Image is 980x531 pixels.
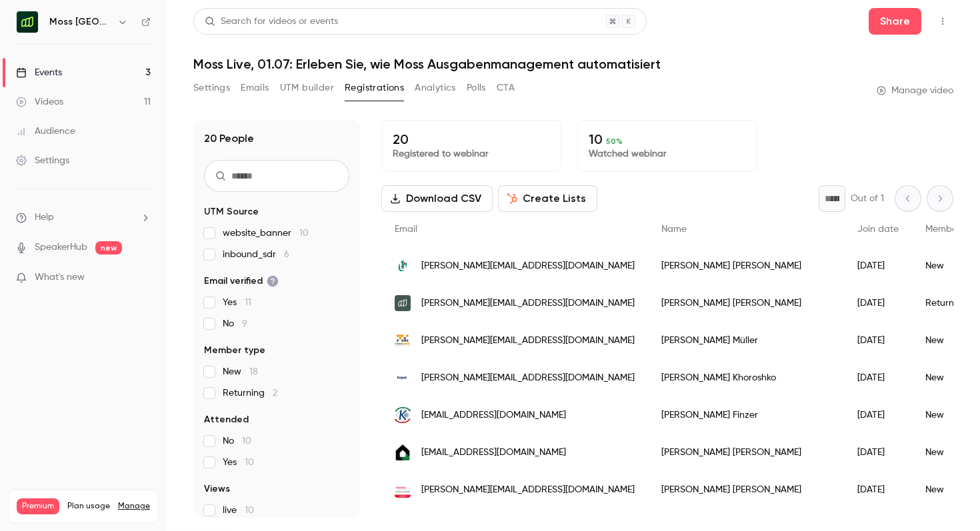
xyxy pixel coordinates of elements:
button: Create Lists [498,185,597,212]
div: Audience [16,125,75,138]
span: 6 [284,250,289,259]
img: de.toyota-industries.eu [395,482,411,498]
button: UTM builder [280,77,334,99]
div: Settings [16,154,69,167]
img: rebuild-now.com [395,444,411,460]
div: [DATE] [844,359,912,396]
span: [PERSON_NAME][EMAIL_ADDRESS][DOMAIN_NAME] [421,483,635,497]
span: 18 [249,367,258,376]
span: [PERSON_NAME][EMAIL_ADDRESS][DOMAIN_NAME] [421,259,635,273]
span: Premium [17,498,59,514]
button: Emails [241,77,269,99]
div: [DATE] [844,434,912,471]
div: [DATE] [844,396,912,434]
img: tracetronic.de [395,332,411,348]
a: Manage video [877,84,953,97]
span: Email [395,225,417,234]
button: CTA [497,77,515,99]
button: Download CSV [381,185,493,212]
span: No [223,434,251,448]
div: [PERSON_NAME] Finzer [648,396,844,434]
div: [PERSON_NAME] Khoroshko [648,359,844,396]
span: Name [661,225,687,234]
span: [EMAIL_ADDRESS][DOMAIN_NAME] [421,446,566,460]
span: Plan usage [67,501,110,512]
img: kratschmayer.de [395,407,411,423]
a: SpeakerHub [35,241,87,255]
span: Yes [223,296,251,309]
span: website_banner [223,227,309,240]
button: Settings [193,77,230,99]
span: Member type [204,344,265,357]
button: Share [869,8,921,35]
div: Videos [16,95,63,109]
div: [PERSON_NAME] Müller [648,322,844,359]
span: 11 [245,298,251,307]
span: [PERSON_NAME][EMAIL_ADDRESS][DOMAIN_NAME] [421,296,635,310]
span: inbound_sdr [223,248,289,261]
p: 20 [393,131,550,147]
p: Watched webinar [589,147,746,161]
span: What's new [35,270,85,284]
button: Analytics [415,77,456,99]
span: 9 [242,319,247,328]
div: [DATE] [844,284,912,322]
button: Registrations [345,77,404,99]
span: New [223,365,258,378]
span: 10 [245,506,254,515]
h1: 20 People [204,131,254,147]
div: [DATE] [844,322,912,359]
img: ueberleben.org [395,258,411,274]
div: [DATE] [844,247,912,284]
p: 10 [589,131,746,147]
span: [PERSON_NAME][EMAIL_ADDRESS][DOMAIN_NAME] [421,371,635,385]
h6: Moss [GEOGRAPHIC_DATA] [49,15,112,29]
img: Moss Deutschland [17,11,38,33]
div: Search for videos or events [205,15,338,29]
span: UTM Source [204,205,259,219]
div: Events [16,66,62,79]
span: [EMAIL_ADDRESS][DOMAIN_NAME] [421,408,566,422]
span: 50 % [606,137,623,146]
p: Registered to webinar [393,147,550,161]
p: Out of 1 [851,192,884,205]
span: Returning [223,386,277,400]
span: Help [35,211,54,225]
div: [PERSON_NAME] [PERSON_NAME] [648,471,844,508]
img: enpal.de [395,370,411,386]
span: [PERSON_NAME][EMAIL_ADDRESS][DOMAIN_NAME] [421,334,635,348]
span: new [95,241,122,255]
div: [PERSON_NAME] [PERSON_NAME] [648,434,844,471]
div: [PERSON_NAME] [PERSON_NAME] [648,284,844,322]
span: No [223,317,247,330]
span: live [223,504,254,517]
div: [PERSON_NAME] [PERSON_NAME] [648,247,844,284]
li: help-dropdown-opener [16,211,151,225]
div: [DATE] [844,471,912,508]
button: Polls [467,77,486,99]
span: Join date [857,225,899,234]
span: 10 [245,458,254,467]
span: Attended [204,413,249,426]
span: Views [204,482,230,496]
h1: Moss Live, 01.07: Erleben Sie, wie Moss Ausgabenmanagement automatisiert [193,56,953,72]
span: 10 [242,436,251,446]
span: 10 [299,229,309,238]
a: Manage [118,501,150,512]
span: Yes [223,456,254,469]
img: getmoss.com [395,295,411,311]
span: 2 [273,388,277,398]
span: Email verified [204,274,279,288]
